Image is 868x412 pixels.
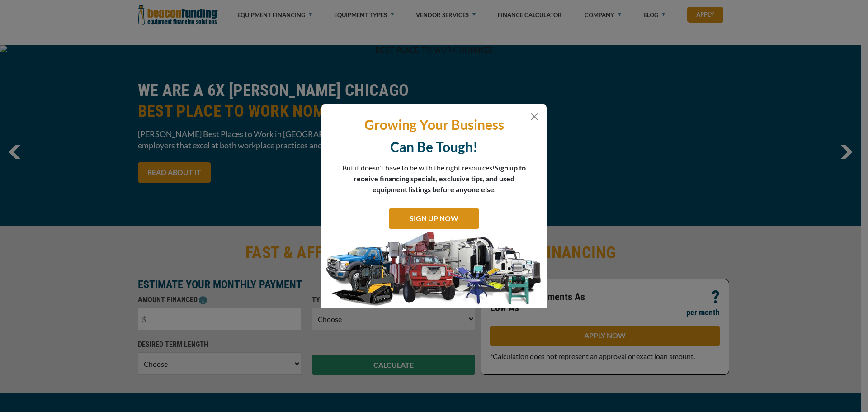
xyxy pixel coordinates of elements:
[321,231,547,308] img: subscribe-modal.jpg
[529,111,540,122] button: Close
[328,138,540,156] p: Can Be Tough!
[354,163,526,194] span: Sign up to receive financing specials, exclusive tips, and used equipment listings before anyone ...
[342,162,526,195] p: But it doesn't have to be with the right resources!
[328,116,540,133] p: Growing Your Business
[389,208,479,229] a: SIGN UP NOW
